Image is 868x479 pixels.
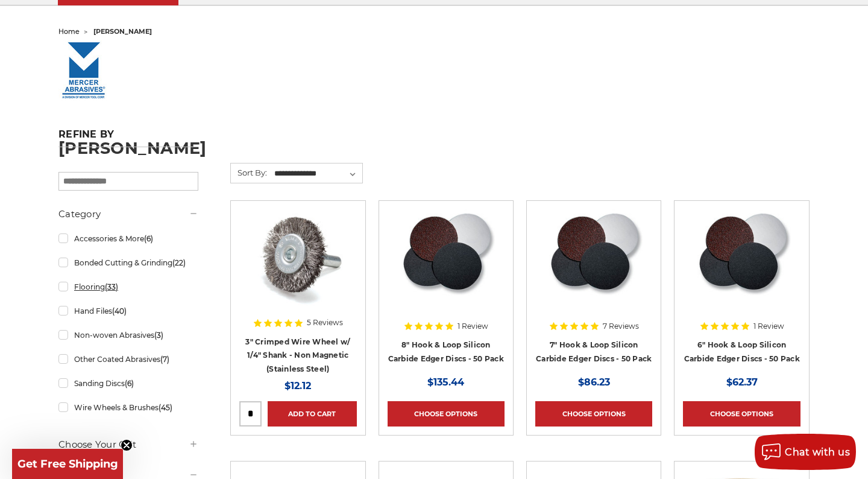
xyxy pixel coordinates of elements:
[125,379,134,388] span: (6)
[58,437,198,452] h5: Choose Your Grit
[536,340,652,363] a: 7" Hook & Loop Silicon Carbide Edger Discs - 50 Pack
[58,252,198,273] a: Bonded Cutting & Grinding
[683,401,800,427] a: Choose Options
[785,446,850,458] span: Chat with us
[58,349,198,370] a: Other Coated Abrasives
[239,209,356,326] a: Crimped Wire Wheel with Shank Non Magnetic
[58,373,198,394] a: Sanding Discs
[172,258,186,267] span: (22)
[388,401,505,427] a: Choose Options
[427,376,464,388] span: $135.44
[535,209,652,326] a: Silicon Carbide 7" Hook & Loop Edger Discs
[753,323,784,330] span: 1 Review
[154,331,163,340] span: (3)
[58,27,80,36] a: home
[388,340,504,363] a: 8" Hook & Loop Silicon Carbide Edger Discs - 50 Pack
[231,163,267,182] label: Sort By:
[603,323,639,330] span: 7 Reviews
[58,228,198,249] a: Accessories & More
[58,128,198,147] h5: Refine by
[121,439,133,451] button: Close teaser
[388,209,505,326] a: Silicon Carbide 8" Hook & Loop Edger Discs
[112,306,127,316] span: (40)
[160,355,169,364] span: (7)
[58,140,810,156] h1: [PERSON_NAME]
[684,340,800,363] a: 6" Hook & Loop Silicon Carbide Edger Discs - 50 Pack
[93,27,152,36] span: [PERSON_NAME]
[397,209,495,306] img: Silicon Carbide 8" Hook & Loop Edger Discs
[58,325,198,346] a: Non-woven Abrasives
[58,40,110,101] img: mercerlogo_1427640391__81402.original.jpg
[755,434,856,470] button: Chat with us
[693,209,791,306] img: Silicon Carbide 6" Hook & Loop Edger Discs
[159,403,172,412] span: (45)
[285,380,311,392] span: $12.12
[17,457,118,471] span: Get Free Shipping
[245,337,350,373] a: 3" Crimped Wire Wheel w/ 1/4" Shank - Non Magnetic (Stainless Steel)
[535,401,652,427] a: Choose Options
[144,234,153,243] span: (6)
[683,209,800,326] a: Silicon Carbide 6" Hook & Loop Edger Discs
[58,207,198,221] h5: Category
[268,401,356,427] a: Add to Cart
[726,376,758,388] span: $62.37
[12,449,123,479] div: Get Free ShippingClose teaser
[58,397,198,418] a: Wire Wheels & Brushes
[58,300,198,322] a: Hand Files
[105,282,118,291] span: (33)
[545,209,643,306] img: Silicon Carbide 7" Hook & Loop Edger Discs
[250,209,346,306] img: Crimped Wire Wheel with Shank Non Magnetic
[272,165,362,183] select: Sort By:
[58,276,198,297] a: Flooring
[458,323,488,330] span: 1 Review
[578,376,610,388] span: $86.23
